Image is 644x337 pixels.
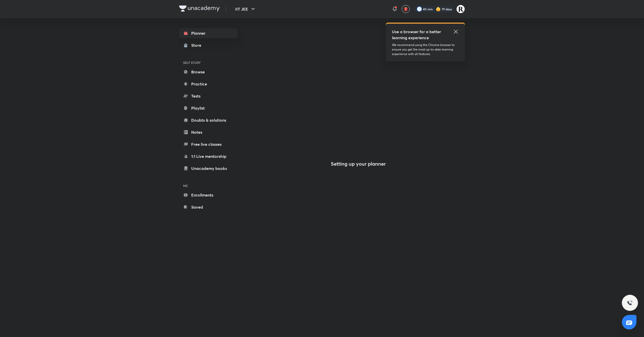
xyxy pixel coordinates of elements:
[179,181,237,190] h6: ME
[627,300,633,306] img: ttu
[179,91,237,101] a: Tests
[417,7,422,12] img: check rounded
[179,79,237,89] a: Practice
[392,29,442,41] h5: Use a browser for a better learning experience
[179,103,237,113] a: Playlist
[392,43,459,56] p: We recommend using the Chrome browser to ensure you get the most up-to-date learning experience w...
[456,5,465,13] img: Rakhi Sharma
[179,139,237,149] a: Free live classes
[179,190,237,200] a: Enrollments
[179,28,237,38] a: Planner
[436,7,441,12] img: streak
[232,4,259,14] button: IIT JEE
[179,163,237,173] a: Unacademy books
[179,58,237,67] h6: SELF STUDY
[404,7,408,11] img: avatar
[179,6,220,12] img: Company Logo
[331,161,386,167] h4: Setting up your planner
[179,151,237,161] a: 1:1 Live mentorship
[179,6,220,13] a: Company Logo
[179,202,237,212] a: Saved
[191,42,204,48] div: Store
[179,127,237,137] a: Notes
[179,115,237,125] a: Doubts & solutions
[402,5,410,13] button: avatar
[179,67,237,77] a: Browse
[179,40,237,50] a: Store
